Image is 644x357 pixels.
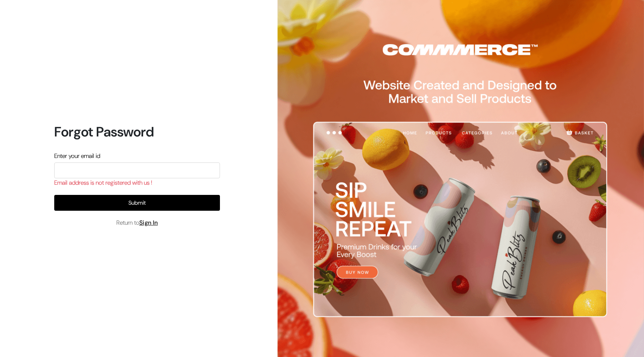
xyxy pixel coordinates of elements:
[54,124,220,140] h1: Forgot Password
[116,218,158,227] span: Return to
[139,219,158,227] a: Sign In
[54,152,100,161] label: Enter your email id
[54,195,220,211] button: Submit
[54,178,220,187] div: Email address is not registered with us !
